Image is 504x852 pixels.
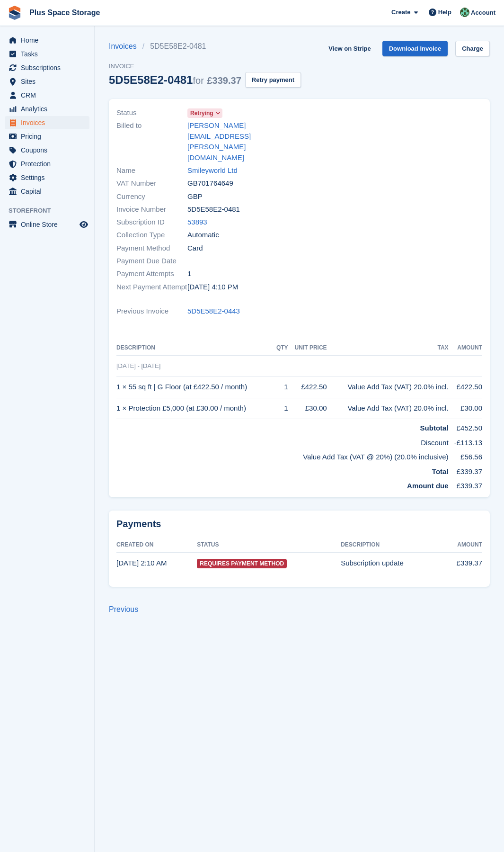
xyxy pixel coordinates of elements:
[207,75,241,86] span: £339.37
[441,553,482,574] td: £339.37
[449,434,482,448] td: -£113.13
[9,206,94,215] span: Storefront
[391,8,410,17] span: Create
[116,178,187,189] span: VAT Number
[116,434,449,448] td: Discount
[116,559,167,567] time: 2025-08-25 01:10:53 UTC
[5,89,89,102] a: menu
[21,89,78,102] span: CRM
[449,419,482,434] td: £452.50
[449,448,482,463] td: £56.56
[21,116,78,129] span: Invoices
[187,191,203,202] span: GBP
[438,8,451,17] span: Help
[116,108,187,118] span: Status
[116,256,187,267] span: Payment Due Date
[5,47,89,61] a: menu
[449,477,482,492] td: £339.37
[245,72,301,88] button: Retry payment
[187,165,238,176] a: Smileyworld Ltd
[187,120,294,163] a: [PERSON_NAME][EMAIL_ADDRESS][PERSON_NAME][DOMAIN_NAME]
[5,130,89,143] a: menu
[288,398,327,419] td: £30.00
[187,108,222,118] a: Retrying
[116,362,160,369] span: [DATE] - [DATE]
[26,5,104,20] a: Plus Space Storage
[187,269,191,279] span: 1
[5,218,89,231] a: menu
[109,73,241,86] div: 5D5E58E2-0481
[449,463,482,477] td: £339.37
[21,218,78,231] span: Online Store
[21,61,78,74] span: Subscriptions
[432,467,449,475] strong: Total
[187,204,240,215] span: 5D5E58E2-0481
[109,62,301,71] span: Invoice
[116,306,187,317] span: Previous Invoice
[116,204,187,215] span: Invoice Number
[116,217,187,228] span: Subscription ID
[116,448,449,463] td: Value Add Tax (VAT @ 20%) (20.0% inclusive)
[5,185,89,198] a: menu
[21,47,78,61] span: Tasks
[21,34,78,47] span: Home
[197,538,341,553] th: Status
[327,341,449,356] th: Tax
[116,398,274,419] td: 1 × Protection £5,000 (at £30.00 / month)
[341,538,441,553] th: Description
[187,230,219,241] span: Automatic
[187,243,203,254] span: Card
[327,403,449,414] div: Value Add Tax (VAT) 20.0% incl.
[187,178,233,189] span: GB701764649
[21,130,78,143] span: Pricing
[109,41,142,52] a: Invoices
[109,605,138,613] a: Previous
[116,538,197,553] th: Created On
[327,382,449,393] div: Value Add Tax (VAT) 20.0% incl.
[420,424,449,432] strong: Subtotal
[21,75,78,88] span: Sites
[471,8,495,18] span: Account
[21,157,78,170] span: Protection
[382,41,448,56] a: Download Invoice
[116,243,187,254] span: Payment Method
[460,8,469,17] img: Karolis Stasinskas
[190,109,213,117] span: Retrying
[116,191,187,202] span: Currency
[5,171,89,184] a: menu
[116,165,187,176] span: Name
[116,269,187,279] span: Payment Attempts
[21,102,78,116] span: Analytics
[5,61,89,74] a: menu
[78,219,89,230] a: Preview store
[5,157,89,170] a: menu
[21,185,78,198] span: Capital
[187,217,207,228] a: 53893
[5,75,89,88] a: menu
[193,75,203,86] span: for
[116,341,274,356] th: Description
[116,518,482,530] h2: Payments
[5,102,89,116] a: menu
[325,41,374,56] a: View on Stripe
[274,341,288,356] th: QTY
[274,398,288,419] td: 1
[116,377,274,398] td: 1 × 55 sq ft | G Floor (at £422.50 / month)
[274,377,288,398] td: 1
[341,553,441,574] td: Subscription update
[5,116,89,129] a: menu
[109,41,301,52] nav: breadcrumbs
[441,538,482,553] th: Amount
[449,341,482,356] th: Amount
[187,306,240,317] a: 5D5E58E2-0443
[5,34,89,47] a: menu
[449,377,482,398] td: £422.50
[407,482,449,490] strong: Amount due
[187,282,238,293] time: 2025-08-27 15:10:57 UTC
[455,41,490,56] a: Charge
[449,398,482,419] td: £30.00
[8,6,22,20] img: stora-icon-8386f47178a22dfd0bd8f6a31ec36ba5ce8667c1dd55bd0f319d3a0aa187defe.svg
[197,559,287,568] span: Requires Payment Method
[116,120,187,163] span: Billed to
[116,230,187,241] span: Collection Type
